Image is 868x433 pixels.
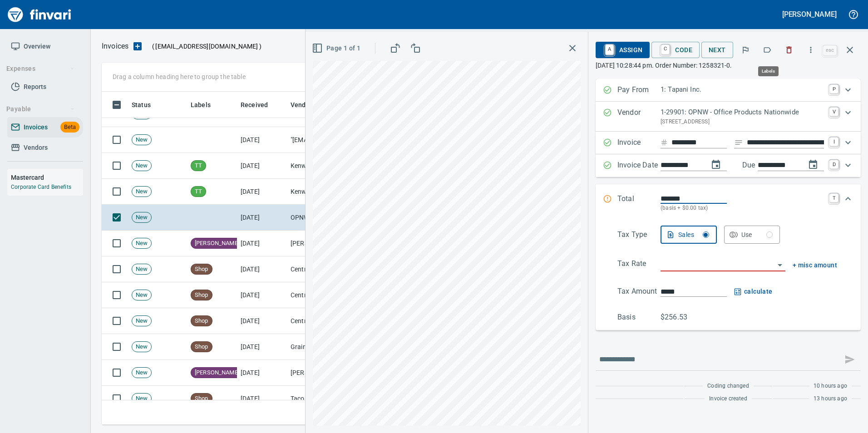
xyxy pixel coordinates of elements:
[596,222,861,330] div: Expand
[829,160,838,169] a: D
[60,122,79,133] span: Beta
[24,41,50,52] span: Overview
[287,256,378,282] td: Central Welding Supply Co., Inc (1-23924)
[603,42,642,58] span: Assign
[287,386,378,412] td: Tacoma Screw Products Inc (1-10999)
[802,154,824,176] button: change due date
[191,369,243,377] span: [PERSON_NAME]
[734,286,773,297] button: calculate
[287,127,378,153] td: "[EMAIL_ADDRESS][DOMAIN_NAME]" <[EMAIL_ADDRESS][DOMAIN_NAME]>
[132,265,151,274] span: New
[314,43,360,54] span: Page 1 of 1
[617,229,661,244] p: Tax Type
[6,63,75,74] span: Expenses
[237,231,287,256] td: [DATE]
[287,153,378,179] td: Kenworth Sales Co Inc (1-38304)
[24,142,48,153] span: Vendors
[102,41,128,52] p: Invoices
[237,334,287,360] td: [DATE]
[191,394,212,403] span: Shop
[661,137,668,148] svg: Invoice number
[651,42,700,58] button: CCode
[237,360,287,386] td: [DATE]
[742,160,785,171] p: Due
[7,36,83,57] a: Overview
[191,187,206,196] span: TT
[237,205,287,231] td: [DATE]
[839,349,861,370] span: This records your message into the invoice and notifies anyone mentioned
[617,84,661,96] p: Pay From
[724,226,780,244] button: Use
[707,382,749,391] span: Coding changed
[287,334,378,360] td: Grainger (1-22650)
[661,84,824,95] p: 1: Tapani Inc.
[3,60,79,77] button: Expenses
[7,117,83,138] a: InvoicesBeta
[191,99,211,110] span: Labels
[605,44,614,54] a: A
[661,204,824,213] p: (basis + $0.00 tax)
[24,81,46,93] span: Reports
[287,308,378,334] td: Central Welding Supply Co., Inc (1-23924)
[735,40,755,60] button: Flag
[661,118,824,127] p: [STREET_ADDRESS]
[237,282,287,308] td: [DATE]
[132,343,151,351] span: New
[191,291,212,300] span: Shop
[661,312,704,323] p: $256.53
[6,103,75,115] span: Payable
[132,162,151,170] span: New
[5,4,74,25] img: Finvari
[7,138,83,158] a: Vendors
[596,102,861,132] div: Expand
[154,42,259,51] span: [EMAIL_ADDRESS][DOMAIN_NAME]
[287,231,378,256] td: [PERSON_NAME] <[PERSON_NAME][EMAIL_ADDRESS][PERSON_NAME][DOMAIN_NAME]>
[191,343,212,351] span: Shop
[617,107,661,126] p: Vendor
[801,40,821,60] button: More
[132,136,151,144] span: New
[617,258,661,271] p: Tax Rate
[132,239,151,248] span: New
[793,260,837,271] button: + misc amount
[3,101,79,118] button: Payable
[191,239,243,248] span: [PERSON_NAME]
[24,122,48,133] span: Invoices
[814,382,847,391] span: 10 hours ago
[617,312,661,323] p: Basis
[829,107,838,116] a: V
[237,127,287,153] td: [DATE]
[596,61,861,70] p: [DATE] 10:28:44 pm. Order Number: 1258321-0.
[823,45,837,55] a: esc
[132,291,151,300] span: New
[128,41,147,52] button: Upload an Invoice
[147,42,261,51] p: ( )
[617,137,661,149] p: Invoice
[596,154,861,177] div: Expand
[310,40,364,57] button: Page 1 of 1
[132,369,151,377] span: New
[709,44,726,56] span: Next
[241,99,280,110] span: Received
[132,99,151,110] span: Status
[287,205,378,231] td: OPNW - Office Products Nationwide (1-29901)
[191,162,206,170] span: TT
[617,160,661,172] p: Invoice Date
[678,229,709,241] div: Sales
[191,317,212,325] span: Shop
[596,132,861,154] div: Expand
[661,107,824,118] p: 1-29901: OPNW - Office Products Nationwide
[782,10,837,19] h5: [PERSON_NAME]
[113,72,246,81] p: Drag a column heading here to group the table
[102,41,128,52] nav: breadcrumb
[709,394,747,403] span: Invoice created
[705,154,727,176] button: change date
[237,308,287,334] td: [DATE]
[814,394,847,403] span: 13 hours ago
[829,137,838,146] a: I
[617,193,661,213] p: Total
[7,77,83,97] a: Reports
[661,44,670,54] a: C
[287,179,378,205] td: Kenworth Sales Co Inc (1-38304)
